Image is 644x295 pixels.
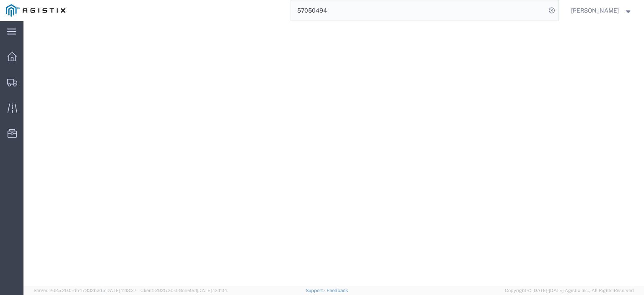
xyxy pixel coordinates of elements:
[291,0,546,21] input: Search for shipment number, reference number
[571,5,633,16] button: [PERSON_NAME]
[23,21,644,286] iframe: FS Legacy Container
[197,288,227,293] span: [DATE] 12:11:14
[105,288,137,293] span: [DATE] 11:13:37
[505,287,634,294] span: Copyright © [DATE]-[DATE] Agistix Inc., All Rights Reserved
[306,288,327,293] a: Support
[6,4,65,17] img: logo
[34,288,137,293] span: Server: 2025.20.0-db47332bad5
[140,288,227,293] span: Client: 2025.20.0-8c6e0cf
[571,6,619,15] span: Jesse Jordan
[327,288,348,293] a: Feedback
